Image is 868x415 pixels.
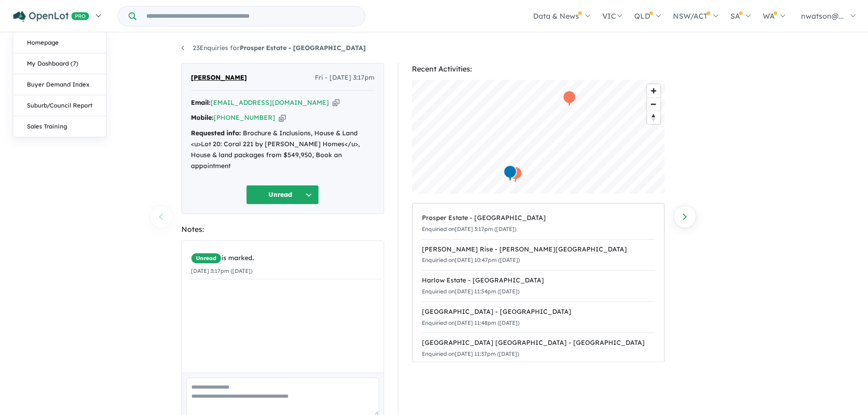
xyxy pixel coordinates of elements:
[191,72,247,83] span: [PERSON_NAME]
[191,267,252,274] small: [DATE] 3:17pm ([DATE])
[191,129,241,137] strong: Requested info:
[422,208,655,240] a: Prosper Estate - [GEOGRAPHIC_DATA]Enquiried on[DATE] 3:17pm ([DATE])
[422,256,520,263] small: Enquiried on [DATE] 10:47pm ([DATE])
[412,80,665,194] canvas: Map
[333,98,339,108] button: Copy
[422,338,655,348] div: [GEOGRAPHIC_DATA] [GEOGRAPHIC_DATA] - [GEOGRAPHIC_DATA]
[279,113,286,123] button: Copy
[211,98,329,107] a: [EMAIL_ADDRESS][DOMAIN_NAME]
[246,185,319,205] button: Unread
[13,74,106,95] a: Buyer Demand Index
[181,43,687,54] nav: breadcrumb
[647,84,660,97] button: Zoom in
[191,128,375,171] div: Brochure & Inclusions, House & Land <u>Lot 20: Coral 221 by [PERSON_NAME] Homes</u>, House & land...
[508,166,522,183] div: Map marker
[562,90,576,107] div: Map marker
[647,111,660,124] span: Reset bearing to north
[13,116,106,137] a: Sales Training
[422,288,519,295] small: Enquiried on [DATE] 11:54pm ([DATE])
[422,307,655,318] div: [GEOGRAPHIC_DATA] - [GEOGRAPHIC_DATA]
[191,253,381,264] div: is marked.
[801,11,844,20] span: nwatson@...
[422,302,655,333] a: [GEOGRAPHIC_DATA] - [GEOGRAPHIC_DATA]Enquiried on[DATE] 11:48pm ([DATE])
[422,225,516,232] small: Enquiried on [DATE] 3:17pm ([DATE])
[13,32,106,53] a: Homepage
[191,253,221,264] span: Unread
[422,239,655,271] a: [PERSON_NAME] Rise - [PERSON_NAME][GEOGRAPHIC_DATA]Enquiried on[DATE] 10:47pm ([DATE])
[315,72,375,83] span: Fri - [DATE] 3:17pm
[422,213,655,224] div: Prosper Estate - [GEOGRAPHIC_DATA]
[181,44,366,52] a: 23Enquiries forProsper Estate - [GEOGRAPHIC_DATA]
[422,270,655,302] a: Harlow Estate - [GEOGRAPHIC_DATA]Enquiried on[DATE] 11:54pm ([DATE])
[412,63,665,75] div: Recent Activities:
[647,97,660,111] button: Zoom out
[422,333,655,364] a: [GEOGRAPHIC_DATA] [GEOGRAPHIC_DATA] - [GEOGRAPHIC_DATA]Enquiried on[DATE] 11:37pm ([DATE])
[422,244,655,255] div: [PERSON_NAME] Rise - [PERSON_NAME][GEOGRAPHIC_DATA]
[214,113,275,122] a: [PHONE_NUMBER]
[181,223,384,236] div: Notes:
[422,275,655,286] div: Harlow Estate - [GEOGRAPHIC_DATA]
[191,98,211,107] strong: Email:
[503,165,517,182] div: Map marker
[422,319,519,326] small: Enquiried on [DATE] 11:48pm ([DATE])
[138,6,363,26] input: Try estate name, suburb, builder or developer
[647,98,660,111] span: Zoom out
[13,95,106,116] a: Suburb/Council Report
[191,113,214,122] strong: Mobile:
[240,44,366,52] strong: Prosper Estate - [GEOGRAPHIC_DATA]
[13,11,89,22] img: Openlot PRO Logo White
[647,111,660,124] button: Reset bearing to north
[422,350,519,357] small: Enquiried on [DATE] 11:37pm ([DATE])
[13,53,106,74] a: My Dashboard (7)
